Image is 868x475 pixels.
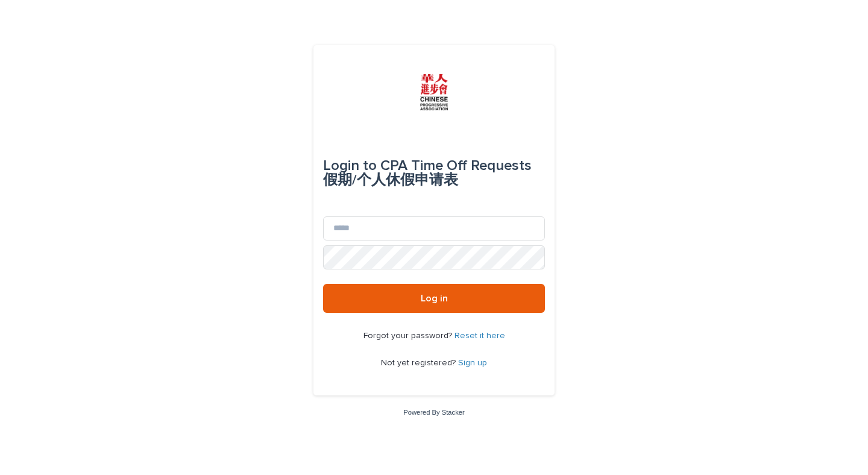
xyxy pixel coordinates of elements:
span: Forgot your password? [363,332,454,340]
span: Not yet registered? [381,359,458,367]
span: Login to [323,159,377,173]
a: Powered By Stacker [403,409,464,416]
a: Sign up [458,359,487,367]
span: Log in [421,294,448,303]
button: Log in [323,284,545,313]
a: Reset it here [454,332,505,340]
img: i9NEN36TUujUkhgoQR4A [420,74,448,110]
div: CPA Time Off Requests 假期/个人休假申请表 [323,149,545,197]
